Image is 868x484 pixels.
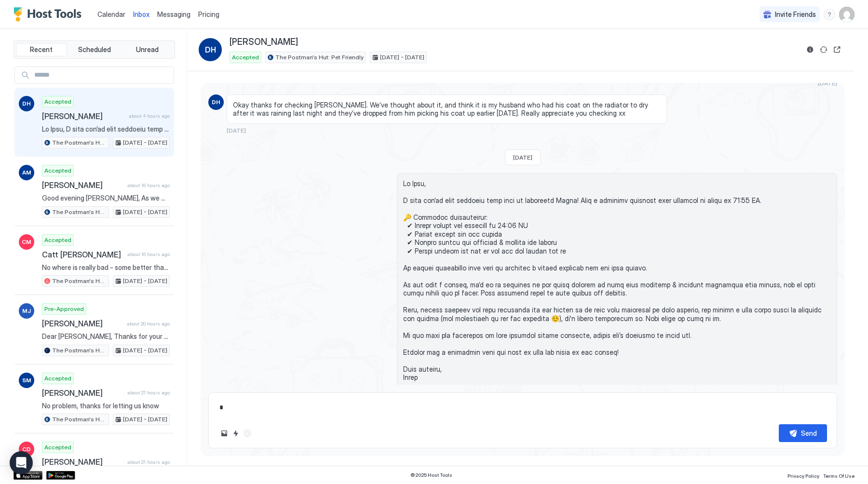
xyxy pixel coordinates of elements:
[42,250,123,259] span: Catt [PERSON_NAME]
[212,98,220,107] span: DH
[42,111,125,121] span: [PERSON_NAME]
[127,251,170,257] span: about 16 hours ago
[44,236,71,244] span: Accepted
[42,457,123,467] span: [PERSON_NAME]
[52,138,107,147] span: The Postman's Hut: Pet Friendly
[42,319,123,328] span: [PERSON_NAME]
[823,470,854,480] a: Terms Of Use
[129,113,170,119] span: about 4 hours ago
[122,43,173,56] button: Unread
[779,424,827,442] button: Send
[44,443,71,452] span: Accepted
[824,9,835,20] div: menu
[513,154,532,161] span: [DATE]
[42,402,170,410] span: No problem, thanks for letting us know
[831,44,843,55] button: Open reservation
[14,40,175,59] div: tab-group
[823,473,854,479] span: Terms Of Use
[14,7,86,22] a: Host Tools Logo
[22,168,31,177] span: AM
[218,428,230,439] button: Upload image
[839,7,854,22] div: User profile
[136,45,159,54] span: Unread
[30,45,53,54] span: Recent
[787,470,819,480] a: Privacy Policy
[97,10,125,18] span: Calendar
[97,9,125,19] a: Calendar
[233,101,661,118] span: Okay thanks for checking [PERSON_NAME]. We’ve thought about it, and think it is my husband who ha...
[133,9,149,19] a: Inbox
[22,376,31,385] span: SM
[44,305,84,313] span: Pre-Approved
[801,428,817,438] div: Send
[22,307,31,315] span: MJ
[410,472,452,478] span: © 2025 Host Tools
[127,182,170,188] span: about 16 hours ago
[52,277,107,285] span: The Postman's Hut: Pet Friendly
[42,263,170,272] span: No where is really bad - some better than others but it's all personal taste. Amble's only a smal...
[69,43,120,56] button: Scheduled
[22,99,31,108] span: DH
[14,471,42,480] a: App Store
[818,80,837,87] span: [DATE]
[123,208,167,216] span: [DATE] - [DATE]
[44,374,71,383] span: Accepted
[198,10,219,19] span: Pricing
[22,445,31,454] span: CD
[275,53,364,62] span: The Postman's Hut: Pet Friendly
[42,332,170,341] span: Dear [PERSON_NAME], Thanks for your enquiry about my holiday rental. The property is available fr...
[42,388,123,398] span: [PERSON_NAME]
[44,166,71,175] span: Accepted
[123,138,167,147] span: [DATE] - [DATE]
[52,346,107,355] span: The Postman's Hut: Pet Friendly
[10,451,33,474] div: Open Intercom Messenger
[16,43,67,56] button: Recent
[42,180,123,190] span: [PERSON_NAME]
[127,459,170,465] span: about 21 hours ago
[775,10,816,19] span: Invite Friends
[52,415,107,424] span: The Postman's Hut: Pet Friendly
[42,194,170,202] span: Good evening [PERSON_NAME], As we will be hosting you in September and to ensure everything is pe...
[157,10,190,18] span: Messaging
[123,415,167,424] span: [DATE] - [DATE]
[133,10,149,18] span: Inbox
[46,471,75,480] a: Google Play Store
[804,44,816,55] button: Reservation information
[227,127,246,134] span: [DATE]
[205,44,216,55] span: DH
[78,45,111,54] span: Scheduled
[44,97,71,106] span: Accepted
[123,346,167,355] span: [DATE] - [DATE]
[123,277,167,285] span: [DATE] - [DATE]
[157,9,190,19] a: Messaging
[22,238,31,246] span: CM
[42,125,170,134] span: Lo Ipsu, D sita con’ad elit seddoeiu temp inci ut laboreetd Magna! Aliq e adminimv quisnost exer ...
[818,44,829,55] button: Sync reservation
[127,321,170,327] span: about 20 hours ago
[787,473,819,479] span: Privacy Policy
[52,208,107,216] span: The Postman's Hut: Pet Friendly
[230,37,298,48] span: [PERSON_NAME]
[380,53,424,62] span: [DATE] - [DATE]
[127,390,170,396] span: about 21 hours ago
[403,179,831,382] span: Lo Ipsu, D sita con’ad elit seddoeiu temp inci ut laboreetd Magna! Aliq e adminimv quisnost exer ...
[232,53,259,62] span: Accepted
[30,67,174,83] input: Input Field
[230,428,242,439] button: Quick reply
